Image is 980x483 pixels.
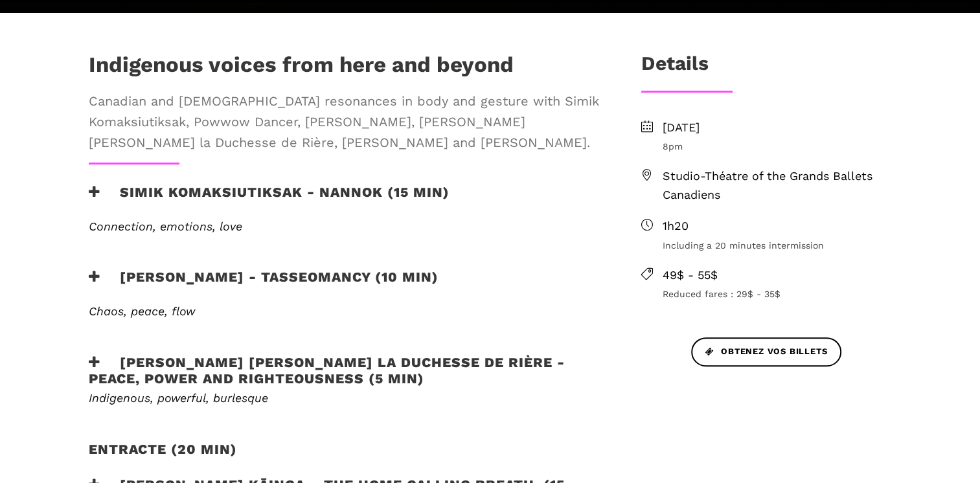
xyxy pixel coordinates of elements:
[89,441,237,473] h2: Entracte (20 min)
[663,287,892,301] span: Reduced fares : 29$ - 35$
[89,184,450,216] h3: Simik Komaksiutiksak - Nannok (15 min)
[663,118,892,137] span: [DATE]
[663,238,892,253] span: Including a 20 minutes intermission
[641,52,709,84] h3: Details
[705,345,827,359] span: Obtenez vos billets
[663,217,892,236] span: 1h20
[89,354,599,387] h3: [PERSON_NAME] [PERSON_NAME] la Duchesse de Rière - Peace, Power and Righteousness (5 min)
[691,337,841,366] a: Obtenez vos billets
[89,91,599,153] span: Canadian and [DEMOGRAPHIC_DATA] resonances in body and gesture with Simik Komaksiutiksak, Powwow ...
[663,167,892,205] span: Studio-Théatre of the Grands Ballets Canadiens
[89,269,439,301] h3: [PERSON_NAME] - Tasseomancy (10 min)
[89,219,242,233] em: Connection, emotions, love
[663,139,892,153] span: 8pm
[89,52,514,84] h1: Indigenous voices from here and beyond
[89,304,195,318] em: Chaos, peace, flow
[89,391,268,405] em: Indigenous, powerful, burlesque
[663,266,892,285] span: 49$ - 55$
